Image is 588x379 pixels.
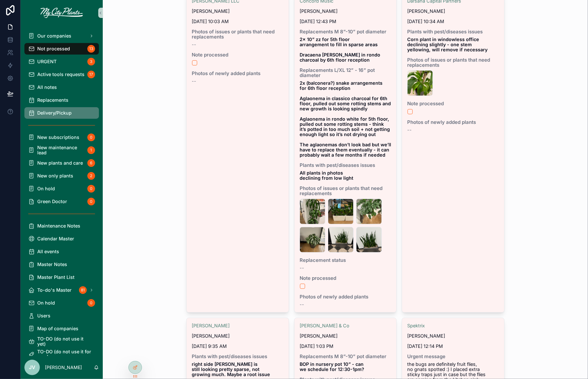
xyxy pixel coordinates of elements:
a: All notes [24,82,99,93]
a: On hold0 [24,183,99,194]
div: 0 [87,299,95,307]
span: JV [29,364,35,371]
span: On hold [37,186,55,191]
a: Master Plant List [24,271,99,283]
span: Photos of issues or plants that need replacements [192,29,284,39]
a: TO-DO (do not use it for now) [24,349,99,360]
a: Replacements [24,94,99,106]
span: Maintenance Notes [37,223,80,228]
div: 2 [87,172,95,180]
strong: Corn plant in windowless office declining slightly - one stem yellowing, will remove if necessary [407,37,487,52]
a: New only plants2 [24,170,99,182]
div: 0 [87,198,95,205]
span: [PERSON_NAME] [192,323,230,328]
a: TO-DO (do not use it yet) [24,336,99,347]
span: Replacements L/XL 12” - 16” pot diameter [300,68,391,78]
span: [DATE] 12:43 PM [300,19,391,24]
a: On hold0 [24,297,99,309]
strong: BOP in nursery pot 10” - can we schedule for 12:30-1pm? [300,361,365,372]
span: [DATE] 1:03 PM [300,344,391,349]
span: Calendar Master [37,236,74,241]
a: Green Doctor0 [24,196,99,207]
strong: right side [PERSON_NAME] is still looking pretty sparse, not growing much. Maybe a root issue [192,361,270,377]
a: Map of companies [24,323,99,334]
div: 0 [87,185,95,193]
span: Plants with pest/diseases issues [300,163,391,168]
span: Note processed [300,276,391,281]
span: -- [192,42,196,47]
span: [DATE] 10:34 AM [407,19,499,24]
span: Delivery/Pickup [37,110,72,116]
div: 13 [87,45,95,53]
a: All events [24,246,99,257]
p: [PERSON_NAME] [45,364,82,371]
span: Users [37,313,50,318]
span: New subscriptions [37,135,79,140]
a: Active tools requests17 [24,69,99,80]
img: App logo [40,8,83,18]
span: -- [407,127,412,133]
a: Our companies [24,30,99,42]
a: Maintenance Notes [24,220,99,232]
span: All notes [37,85,57,90]
span: Note processed [407,101,499,106]
span: New only plants [37,173,73,178]
span: Plants with pest/diseases issues [407,29,499,34]
span: [PERSON_NAME] [407,333,445,339]
a: Users [24,310,99,322]
span: URGENT [37,59,57,64]
strong: 2x (balconera?) snake arrangements for 6th floor reception Aglaonema in classico charcoal for 6th... [300,80,392,158]
span: Photos of newly added plants [192,71,284,76]
a: Not processed13 [24,43,99,55]
a: New subscriptions0 [24,132,99,143]
a: To-do's Master81 [24,284,99,296]
span: -- [300,265,304,271]
div: scrollable content [21,26,103,356]
span: Active tools requests [37,72,84,77]
div: 3 [87,58,95,65]
span: Master Notes [37,262,67,267]
span: Photos of newly added plants [407,120,499,125]
span: Photos of newly added plants [300,294,391,299]
span: -- [300,302,304,307]
a: URGENT3 [24,56,99,67]
span: Replacements M 8”-10” pot diameter [300,354,391,359]
span: [PERSON_NAME] [192,333,230,339]
span: Replacement status [300,258,391,263]
span: Not processed [37,46,70,51]
a: [PERSON_NAME] & Co [300,323,349,328]
span: [PERSON_NAME] [300,333,338,339]
a: Delivery/Pickup [24,107,99,119]
span: Plants with pest/diseases issues [192,354,284,359]
span: Master Plant List [37,275,75,280]
div: 81 [79,286,87,294]
div: 6 [87,159,95,167]
span: Urgent message [407,354,499,359]
span: New maintenance lead [37,145,85,155]
span: [PERSON_NAME] [407,9,445,14]
span: [PERSON_NAME] [192,9,230,14]
span: Our companies [37,33,71,39]
a: Spektrix [407,323,425,328]
a: Master Notes [24,259,99,270]
span: To-do's Master [37,288,72,293]
span: Photos of issues or plants that need replacements [407,57,499,68]
span: All events [37,249,59,254]
span: Photos of issues or plants that need replacements [300,186,391,196]
strong: All plants in photos declining from low light [300,170,353,181]
span: TO-DO (do not use it for now) [37,349,92,359]
div: 0 [87,134,95,141]
span: Replacements M 8”-10” pot diameter [300,29,391,34]
span: On hold [37,300,55,306]
span: [DATE] 10:03 AM [192,19,284,24]
span: New plants and care [37,160,83,166]
span: [PERSON_NAME] [300,9,338,14]
span: -- [192,79,196,84]
span: [DATE] 12:14 PM [407,344,499,349]
span: Note processed [192,52,284,57]
span: Green Doctor [37,199,67,204]
div: 17 [87,71,95,78]
span: TO-DO (do not use it yet) [37,336,92,347]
